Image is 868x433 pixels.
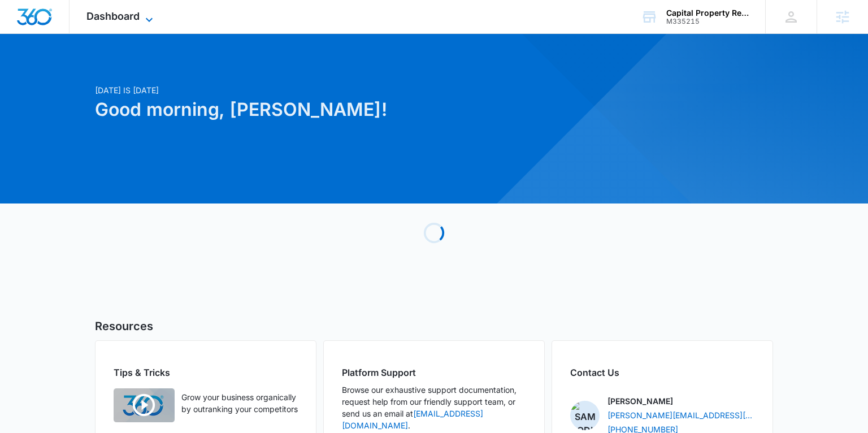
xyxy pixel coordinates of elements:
[95,96,542,123] h1: Good morning, [PERSON_NAME]!
[607,409,754,421] a: [PERSON_NAME][EMAIL_ADDRESS][PERSON_NAME][DOMAIN_NAME]
[86,10,140,22] span: Dashboard
[95,84,542,96] p: [DATE] is [DATE]
[342,366,526,379] h2: Platform Support
[342,384,526,431] p: Browse our exhaustive support documentation, request help from our friendly support team, or send...
[666,8,749,18] div: account name
[114,388,175,422] img: Quick Overview Video
[570,401,600,430] img: Sam Coduto
[666,18,749,25] div: account id
[607,395,673,407] p: [PERSON_NAME]
[181,391,298,415] p: Grow your business organically by outranking your competitors
[570,366,754,379] h2: Contact Us
[114,366,298,379] h2: Tips & Tricks
[95,318,773,335] h5: Resources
